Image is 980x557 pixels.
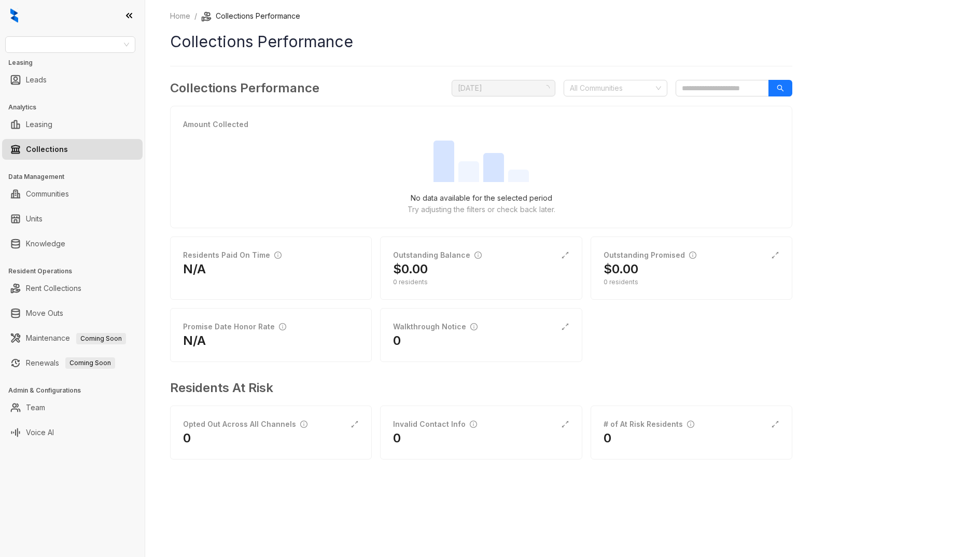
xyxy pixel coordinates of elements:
[458,80,549,96] span: August 2025
[393,332,401,349] h2: 0
[2,422,143,443] li: Voice AI
[2,114,143,135] li: Leasing
[393,249,482,261] div: Outstanding Balance
[26,353,115,373] a: RenewalsComing Soon
[183,261,206,277] h2: N/A
[604,261,638,277] h2: $0.00
[183,249,282,261] div: Residents Paid On Time
[2,303,143,324] li: Move Outs
[604,249,696,261] div: Outstanding Promised
[201,10,300,22] li: Collections Performance
[408,204,555,215] p: Try adjusting the filters or check back later.
[76,333,126,344] span: Coming Soon
[561,251,569,259] span: expand-alt
[8,386,145,395] h3: Admin & Configurations
[183,321,286,332] div: Promise Date Honor Rate
[2,397,143,418] li: Team
[8,172,145,182] h3: Data Management
[26,278,81,299] a: Rent Collections
[689,252,696,259] span: info-circle
[183,419,307,430] div: Opted Out Across All Channels
[393,261,428,277] h2: $0.00
[65,357,115,369] span: Coming Soon
[26,397,45,418] a: Team
[351,420,359,428] span: expand-alt
[183,120,248,129] strong: Amount Collected
[10,8,18,23] img: logo
[8,267,145,276] h3: Resident Operations
[777,85,784,92] span: search
[561,323,569,331] span: expand-alt
[26,233,65,254] a: Knowledge
[170,79,319,98] h3: Collections Performance
[26,208,43,229] a: Units
[26,114,52,135] a: Leasing
[2,208,143,229] li: Units
[170,379,784,397] h3: Residents At Risk
[393,430,401,447] h2: 0
[26,422,54,443] a: Voice AI
[771,251,779,259] span: expand-alt
[2,233,143,254] li: Knowledge
[300,421,307,428] span: info-circle
[170,30,792,53] h1: Collections Performance
[168,10,192,22] a: Home
[8,103,145,112] h3: Analytics
[474,252,482,259] span: info-circle
[604,430,611,447] h2: 0
[279,323,286,330] span: info-circle
[561,420,569,428] span: expand-alt
[393,419,477,430] div: Invalid Contact Info
[2,69,143,90] li: Leads
[26,184,69,204] a: Communities
[2,353,143,373] li: Renewals
[26,303,63,324] a: Move Outs
[2,278,143,299] li: Rent Collections
[604,277,779,287] div: 0 residents
[393,277,569,287] div: 0 residents
[771,420,779,428] span: expand-alt
[183,430,191,447] h2: 0
[470,323,478,330] span: info-circle
[2,328,143,349] li: Maintenance
[2,184,143,204] li: Communities
[470,421,477,428] span: info-circle
[393,321,478,332] div: Walkthrough Notice
[274,252,282,259] span: info-circle
[26,69,47,90] a: Leads
[8,58,145,67] h3: Leasing
[411,192,552,204] p: No data available for the selected period
[604,419,694,430] div: # of At Risk Residents
[2,139,143,160] li: Collections
[194,10,197,22] li: /
[26,139,68,160] a: Collections
[687,421,694,428] span: info-circle
[183,332,206,349] h2: N/A
[543,85,550,91] span: loading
